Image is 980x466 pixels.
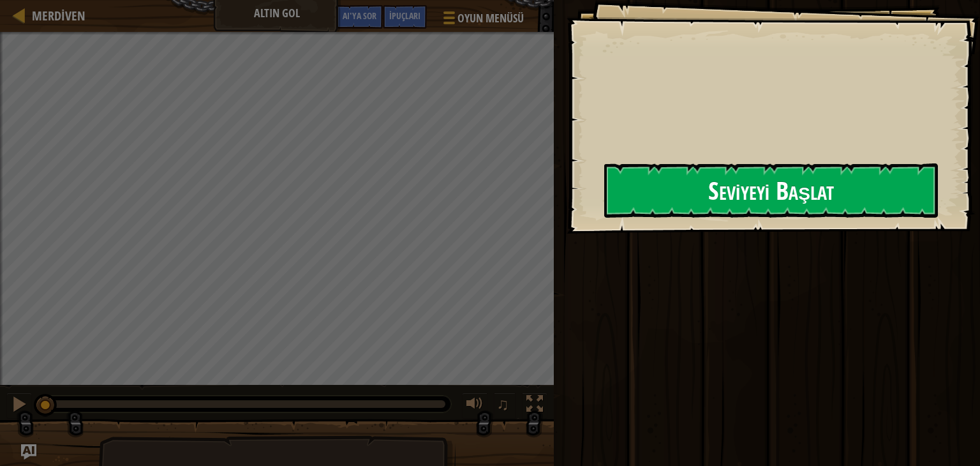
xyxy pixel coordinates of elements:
[604,163,938,217] button: Seviyeyi Başlat
[26,7,85,24] a: Merdiven
[336,5,383,29] button: AI'ya sor
[343,10,376,22] font: AI'ya sor
[522,393,547,419] button: Tam ekran değiştir
[496,395,509,414] font: ♫
[457,10,524,26] font: Oyun Menüsü
[433,5,531,35] button: Oyun Menüsü
[32,7,85,24] font: Merdiven
[6,393,32,419] button: Ctrl + P: Duraklat
[494,393,516,419] button: ♫
[21,444,36,460] button: AI'ya sor
[708,173,834,207] font: Seviyeyi Başlat
[462,393,487,419] button: Sesi ayarla
[389,10,420,22] font: İpuçları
